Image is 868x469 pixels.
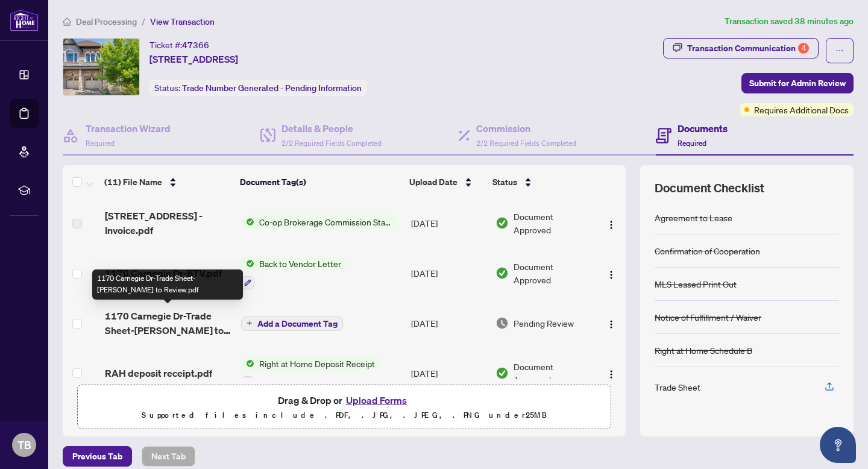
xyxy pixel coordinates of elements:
[235,165,404,199] th: Document Tag(s)
[257,319,338,328] span: Add a Document Tag
[182,40,209,51] span: 47366
[86,121,171,136] h4: Transaction Wizard
[488,165,593,199] th: Status
[409,175,458,189] span: Upload Date
[241,357,254,370] img: Status Icon
[655,344,752,357] div: Right at Home Schedule B
[104,175,162,189] span: (11) File Name
[72,447,122,466] span: Previous Tab
[495,216,509,230] img: Document Status
[63,17,71,26] span: home
[663,38,819,58] button: Transaction Communication4
[514,316,574,330] span: Pending Review
[149,52,238,66] span: [STREET_ADDRESS]
[476,121,576,136] h4: Commission
[495,367,509,380] img: Document Status
[495,316,509,330] img: Document Status
[820,427,856,463] button: Open asap
[492,175,517,189] span: Status
[514,260,591,286] span: Document Approved
[495,266,509,280] img: Document Status
[281,139,382,148] span: 2/2 Required Fields Completed
[278,392,410,408] span: Drag & Drop or
[85,408,603,423] p: Supported files include .PDF, .JPG, .JPEG, .PNG under 25 MB
[606,220,616,230] img: Logo
[404,165,488,199] th: Upload Date
[150,16,215,27] span: View Transaction
[655,244,760,257] div: Confirmation of Cooperation
[86,139,115,148] span: Required
[655,310,761,324] div: Notice of Fulfillment / Waiver
[606,370,616,379] img: Logo
[687,39,809,58] div: Transaction Communication
[655,180,764,197] span: Document Checklist
[99,165,235,199] th: (11) File Name
[241,315,343,331] button: Add a Document Tag
[63,446,132,467] button: Previous Tab
[406,299,491,347] td: [DATE]
[254,215,397,228] span: Co-op Brokerage Commission Statement
[78,385,611,430] span: Drag & Drop orUpload FormsSupported files include .PDF, .JPG, .JPEG, .PNG under25MB
[182,83,362,93] span: Trade Number Generated - Pending Information
[606,270,616,280] img: Logo
[602,313,621,333] button: Logo
[406,199,491,247] td: [DATE]
[602,213,621,233] button: Logo
[254,257,346,270] span: Back to Vendor Letter
[92,269,243,300] div: 1170 Carnegie Dr-Trade Sheet-[PERSON_NAME] to Review.pdf
[241,257,346,289] button: Status IconBack to Vendor Letter
[105,209,231,238] span: [STREET_ADDRESS] - Invoice.pdf
[10,9,39,31] img: logo
[149,80,366,96] div: Status:
[741,73,854,93] button: Submit for Admin Review
[149,38,209,52] div: Ticket #:
[606,319,616,329] img: Logo
[247,320,253,326] span: plus
[798,43,809,54] div: 4
[602,364,621,383] button: Logo
[406,247,491,299] td: [DATE]
[63,39,139,95] img: IMG-W12307737_1.jpg
[835,46,844,55] span: ellipsis
[241,215,254,228] img: Status Icon
[678,139,706,148] span: Required
[342,392,410,408] button: Upload Forms
[17,436,31,453] span: TB
[241,357,380,389] button: Status IconRight at Home Deposit Receipt
[655,277,737,291] div: MLS Leased Print Out
[749,74,846,93] span: Submit for Admin Review
[105,266,222,280] span: 1170 Carnegie Dr-BTV.pdf
[514,360,591,386] span: Document Approved
[678,121,728,136] h4: Documents
[142,446,195,467] button: Next Tab
[476,139,576,148] span: 2/2 Required Fields Completed
[655,211,732,224] div: Agreement to Lease
[76,16,137,27] span: Deal Processing
[241,257,254,270] img: Status Icon
[725,14,854,28] article: Transaction saved 38 minutes ago
[105,309,231,338] span: 1170 Carnegie Dr-Trade Sheet-[PERSON_NAME] to Review.pdf
[406,347,491,399] td: [DATE]
[105,366,212,380] span: RAH deposit receipt.pdf
[241,316,343,331] button: Add a Document Tag
[281,121,382,136] h4: Details & People
[514,210,591,236] span: Document Approved
[254,357,380,370] span: Right at Home Deposit Receipt
[602,263,621,283] button: Logo
[241,215,397,228] button: Status IconCo-op Brokerage Commission Statement
[655,380,700,394] div: Trade Sheet
[142,14,145,28] li: /
[754,103,849,116] span: Requires Additional Docs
